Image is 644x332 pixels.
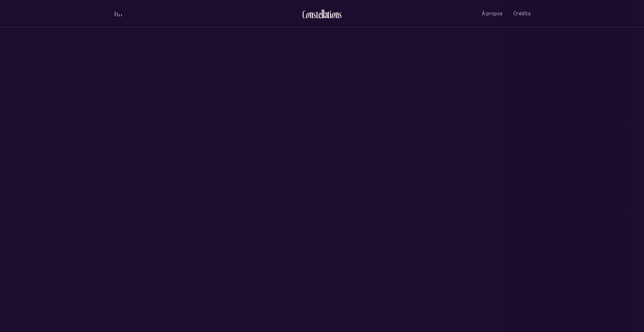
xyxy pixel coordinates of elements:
[335,8,339,20] div: n
[114,10,123,17] button: volume audio
[316,8,318,20] div: t
[513,11,531,17] span: Crédits
[321,8,323,20] div: l
[302,8,305,20] div: C
[310,8,313,20] div: n
[313,8,316,20] div: s
[323,8,324,20] div: l
[513,5,531,22] button: Crédits
[339,8,342,20] div: s
[324,8,328,20] div: a
[330,8,331,20] div: i
[482,11,503,17] span: À propos
[328,8,330,20] div: t
[482,5,503,22] button: À propos
[331,8,335,20] div: o
[318,8,321,20] div: e
[305,8,310,20] div: o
